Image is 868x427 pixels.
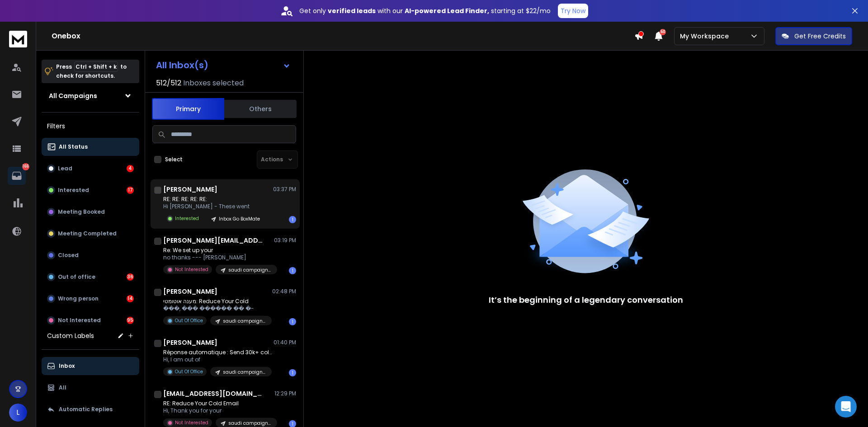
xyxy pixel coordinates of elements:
[175,317,203,324] p: Out Of Office
[52,31,634,42] h1: Onebox
[9,31,27,47] img: logo
[775,27,852,45] button: Get Free Credits
[163,349,272,356] p: Réponse automatique : Send 30k+ cold
[223,318,266,324] p: saudi campaign HealDNS
[56,62,127,80] p: Press to check for shortcuts.
[58,273,95,281] p: Out of office
[42,357,139,375] button: Inbox
[175,215,199,222] p: Interested
[163,185,217,194] h1: [PERSON_NAME]
[163,247,272,254] p: Re: We set up your
[289,216,296,223] div: 1
[289,318,296,325] div: 1
[163,236,263,245] h1: [PERSON_NAME][EMAIL_ADDRESS][DOMAIN_NAME]
[58,252,79,259] p: Closed
[794,32,846,41] p: Get Free Credits
[405,6,489,15] strong: AI-powered Lead Finder,
[127,165,134,172] div: 4
[59,406,113,413] p: Automatic Replies
[163,298,272,305] p: מענה אוטומטי: Reduce Your Cold
[127,295,134,302] div: 14
[183,78,244,89] h3: Inboxes selected
[175,266,208,273] p: Not Interested
[228,420,272,427] p: saudi campaign HealDNS
[22,163,29,170] p: 166
[163,203,265,210] p: Hi [PERSON_NAME] - These went
[561,6,585,15] p: Try Now
[127,187,134,194] div: 17
[59,362,75,370] p: Inbox
[42,160,139,178] button: Lead4
[42,268,139,286] button: Out of office36
[165,156,183,163] label: Select
[219,216,260,222] p: Inbox Go BoxMate
[42,120,139,132] h3: Filters
[42,379,139,397] button: All
[42,290,139,308] button: Wrong person14
[156,78,181,89] span: 512 / 512
[127,273,134,281] div: 36
[156,61,208,70] h1: All Inbox(s)
[149,56,298,74] button: All Inbox(s)
[273,186,296,193] p: 03:37 PM
[74,61,118,72] span: Ctrl + Shift + k
[59,384,66,391] p: All
[42,181,139,199] button: Interested17
[42,400,139,418] button: Automatic Replies
[58,230,117,237] p: Meeting Completed
[660,29,666,35] span: 50
[328,6,376,15] strong: verified leads
[289,267,296,274] div: 1
[8,167,26,185] a: 166
[163,254,272,261] p: no thanks --- [PERSON_NAME]
[163,389,263,398] h1: [EMAIL_ADDRESS][DOMAIN_NAME]
[42,203,139,221] button: Meeting Booked
[163,400,272,407] p: RE: Reduce Your Cold Email
[175,368,203,375] p: Out Of Office
[58,165,72,172] p: Lead
[489,294,683,306] p: It’s the beginning of a legendary conversation
[163,196,265,203] p: RE: RE: RE: RE: RE:
[163,338,217,347] h1: [PERSON_NAME]
[558,4,588,18] button: Try Now
[228,267,272,273] p: saudi campaign HealDNS
[42,87,139,105] button: All Campaigns
[163,356,272,363] p: Hi, I am out of
[58,208,105,216] p: Meeting Booked
[163,305,272,312] p: ���, ��� ������ �� �-
[47,331,94,340] h3: Custom Labels
[42,225,139,243] button: Meeting Completed
[224,99,297,119] button: Others
[58,295,99,302] p: Wrong person
[175,419,208,426] p: Not Interested
[835,396,857,418] div: Open Intercom Messenger
[152,98,224,120] button: Primary
[163,407,272,414] p: Hi, Thank you for your
[127,317,134,324] div: 95
[42,246,139,264] button: Closed
[49,91,97,100] h1: All Campaigns
[9,404,27,422] button: L
[299,6,551,15] p: Get only with our starting at $22/mo
[272,288,296,295] p: 02:48 PM
[223,369,266,375] p: saudi campaign HealDNS
[42,311,139,329] button: Not Interested95
[59,143,88,150] p: All Status
[163,287,217,296] h1: [PERSON_NAME]
[274,339,296,346] p: 01:40 PM
[274,237,296,244] p: 03:19 PM
[42,138,139,156] button: All Status
[680,32,732,41] p: My Workspace
[58,187,89,194] p: Interested
[274,390,296,397] p: 12:29 PM
[289,369,296,376] div: 1
[58,317,101,324] p: Not Interested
